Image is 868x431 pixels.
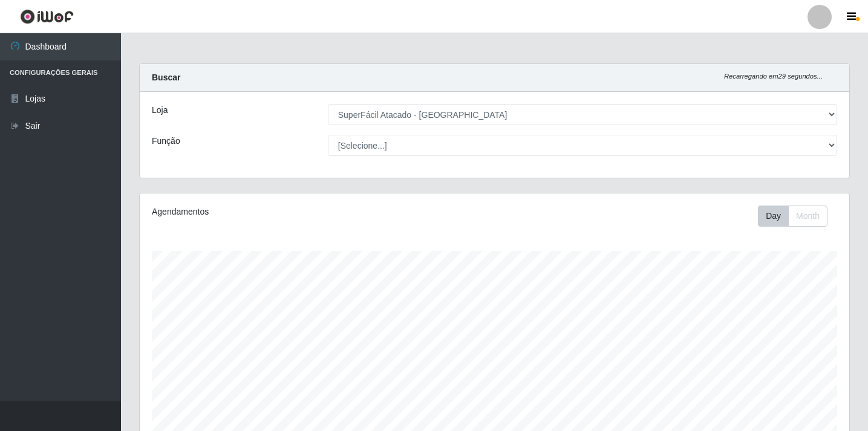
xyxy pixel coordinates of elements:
[152,135,180,147] label: Função
[758,206,789,227] button: Day
[724,73,823,80] i: Recarregando em 29 segundos...
[152,73,180,82] strong: Buscar
[758,206,837,227] div: Toolbar with button groups
[152,206,427,218] div: Agendamentos
[20,9,74,24] img: CoreUI Logo
[152,104,168,117] label: Loja
[788,206,827,227] button: Month
[758,206,827,227] div: First group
